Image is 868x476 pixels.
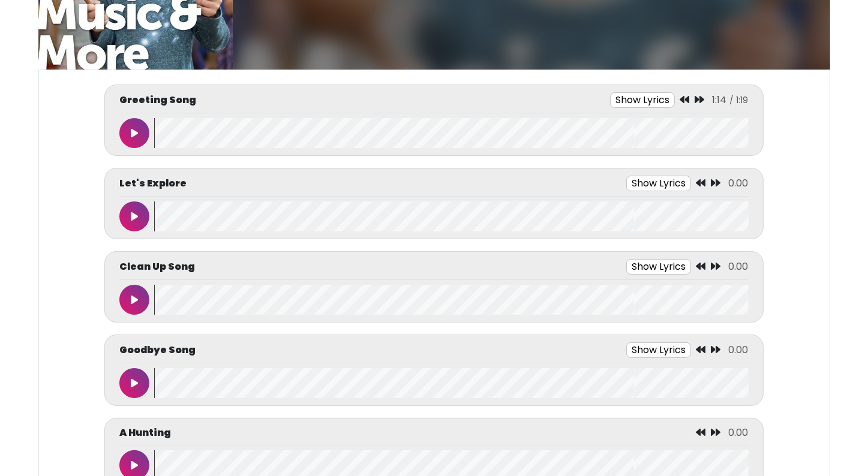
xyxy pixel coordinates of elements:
[626,342,691,358] button: Show Lyrics
[729,176,749,190] span: 0.00
[119,93,196,107] p: Greeting Song
[119,260,195,274] p: Clean Up Song
[626,176,691,191] button: Show Lyrics
[119,426,171,440] p: A Hunting
[729,260,749,273] span: 0.00
[713,93,727,107] span: 1:14
[626,259,691,275] button: Show Lyrics
[729,426,749,439] span: 0.00
[119,343,196,357] p: Goodbye Song
[729,343,749,357] span: 0.00
[730,94,749,106] span: / 1:19
[610,92,675,108] button: Show Lyrics
[119,176,187,191] p: Let's Explore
